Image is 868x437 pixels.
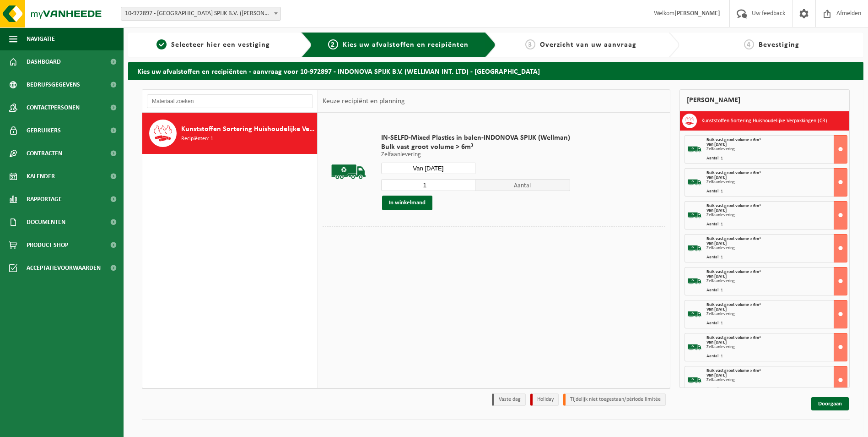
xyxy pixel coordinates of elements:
[706,137,760,142] span: Bulk vast groot volume > 6m³
[171,41,270,49] span: Selecteer hier een vestiging
[5,417,153,437] iframe: chat widget
[706,208,727,213] strong: Van [DATE]
[706,246,847,251] div: Zelfaanlevering
[318,90,410,113] div: Keuze recipiënt en planning
[706,368,760,373] span: Bulk vast groot volume > 6m³
[563,393,666,406] li: Tijdelijk niet toegestaan/période limitée
[674,10,720,17] strong: [PERSON_NAME]
[706,222,847,227] div: Aantal: 1
[701,114,827,128] h3: Kunststoffen Sortering Huishoudelijke Verpakkingen (CR)
[706,203,760,208] span: Bulk vast groot volume > 6m³
[381,133,570,142] span: IN-SELFD-Mixed Plastics in balen-INDONOVA SPIJK (Wellman)
[706,170,760,175] span: Bulk vast groot volume > 6m³
[328,39,338,49] span: 2
[744,39,754,49] span: 4
[381,163,476,174] input: Selecteer datum
[706,156,847,161] div: Aantal: 1
[679,89,850,111] div: [PERSON_NAME]
[706,373,727,378] strong: Van [DATE]
[27,234,68,257] span: Product Shop
[181,135,213,143] span: Recipiënten: 1
[706,236,760,241] span: Bulk vast groot volume > 6m³
[706,241,727,246] strong: Van [DATE]
[142,113,318,154] button: Kunststoffen Sortering Huishoudelijke Verpakkingen (CR) Recipiënten: 1
[706,189,847,194] div: Aantal: 1
[343,41,469,49] span: Kies uw afvalstoffen en recipiënten
[706,255,847,260] div: Aantal: 1
[811,397,849,410] a: Doorgaan
[27,50,61,73] span: Dashboard
[706,307,727,312] strong: Van [DATE]
[759,41,799,49] span: Bevestiging
[706,147,847,152] div: Zelfaanlevering
[706,312,847,317] div: Zelfaanlevering
[525,39,535,49] span: 3
[706,321,847,326] div: Aantal: 1
[475,179,570,191] span: Aantal
[121,7,280,20] span: 10-972897 - INDONOVA SPIJK B.V. (WELLMAN INT. LTD) - SPIJK
[706,213,847,218] div: Zelfaanlevering
[706,269,760,274] span: Bulk vast groot volume > 6m³
[27,188,62,211] span: Rapportage
[530,393,559,406] li: Holiday
[27,27,55,50] span: Navigatie
[706,302,760,307] span: Bulk vast groot volume > 6m³
[706,288,847,293] div: Aantal: 1
[706,279,847,284] div: Zelfaanlevering
[706,345,847,350] div: Zelfaanlevering
[27,142,62,165] span: Contracten
[706,335,760,340] span: Bulk vast groot volume > 6m³
[706,142,727,147] strong: Van [DATE]
[181,124,315,135] span: Kunststoffen Sortering Huishoudelijke Verpakkingen (CR)
[27,119,61,142] span: Gebruikers
[706,175,727,180] strong: Van [DATE]
[382,196,432,210] button: In winkelmand
[156,39,167,49] span: 1
[706,387,847,392] div: Aantal: 1
[147,94,313,108] input: Materiaal zoeken
[27,73,80,96] span: Bedrijfsgegevens
[133,39,294,50] a: 1Selecteer hier een vestiging
[27,211,65,234] span: Documenten
[706,340,727,345] strong: Van [DATE]
[381,142,570,152] span: Bulk vast groot volume > 6m³
[27,165,55,188] span: Kalender
[706,180,847,185] div: Zelfaanlevering
[706,354,847,359] div: Aantal: 1
[492,393,526,406] li: Vaste dag
[706,274,727,279] strong: Van [DATE]
[706,378,847,382] div: Zelfaanlevering
[27,96,80,119] span: Contactpersonen
[128,62,863,80] h2: Kies uw afvalstoffen en recipiënten - aanvraag voor 10-972897 - INDONOVA SPIJK B.V. (WELLMAN INT....
[27,257,101,279] span: Acceptatievoorwaarden
[540,41,636,49] span: Overzicht van uw aanvraag
[381,152,570,158] p: Zelfaanlevering
[121,7,281,21] span: 10-972897 - INDONOVA SPIJK B.V. (WELLMAN INT. LTD) - SPIJK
